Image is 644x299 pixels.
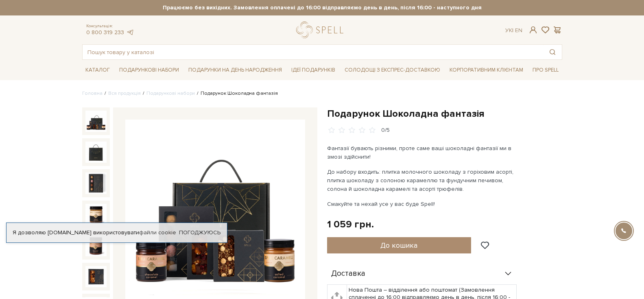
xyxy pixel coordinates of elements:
a: Ідеї подарунків [288,64,338,76]
div: Ук [505,27,522,34]
p: Фантазії бувають різними, проте саме ваші шоколадні фантазії ми в змозі здійснити! [327,144,518,161]
a: En [515,27,522,34]
a: Головна [82,90,103,96]
img: Подарунок Шоколадна фантазія [85,204,107,225]
span: Доставка [331,270,365,277]
button: До кошика [327,237,472,253]
a: Подарункові набори [146,90,195,96]
a: 0 800 319 233 [86,29,124,36]
div: 0/5 [381,127,390,134]
input: Пошук товару у каталозі [83,45,543,59]
p: Смакуйте та нехай усе у вас буде Spell! [327,200,518,208]
img: Подарунок Шоколадна фантазія [85,266,107,287]
a: Подарунки на День народження [185,64,285,76]
a: logo [296,22,347,38]
span: До кошика [380,241,417,250]
img: Подарунок Шоколадна фантазія [85,111,107,132]
a: Погоджуюсь [179,229,220,236]
button: Пошук товару у каталозі [543,45,562,59]
a: Вся продукція [108,90,141,96]
img: Подарунок Шоколадна фантазія [85,235,107,256]
span: | [512,27,513,34]
div: 1 059 грн. [327,218,374,231]
a: Корпоративним клієнтам [446,64,526,76]
h1: Подарунок Шоколадна фантазія [327,107,562,120]
a: файли cookie [139,229,176,236]
span: Консультація: [86,24,134,29]
div: Я дозволяю [DOMAIN_NAME] використовувати [7,229,227,236]
img: Подарунок Шоколадна фантазія [85,172,107,194]
a: Про Spell [529,64,562,76]
p: До набору входить: плитка молочного шоколаду з горіховим асорті, плитка шоколаду з солоною караме... [327,168,518,193]
a: Подарункові набори [116,64,182,76]
a: Каталог [82,64,113,76]
a: telegram [126,29,134,36]
strong: Працюємо без вихідних. Замовлення оплачені до 16:00 відправляємо день в день, після 16:00 - насту... [82,4,562,11]
img: Подарунок Шоколадна фантазія [85,142,107,163]
li: Подарунок Шоколадна фантазія [195,90,278,97]
a: Солодощі з експрес-доставкою [341,63,443,77]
